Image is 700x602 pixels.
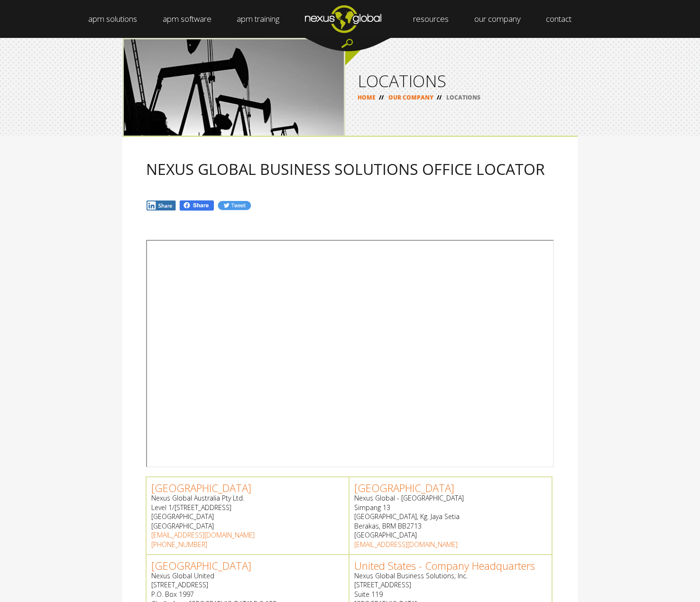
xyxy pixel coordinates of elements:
img: Tw.jpg [217,200,251,211]
a: [EMAIL_ADDRESS][DOMAIN_NAME] [151,530,255,539]
a: [EMAIL_ADDRESS][DOMAIN_NAME] [354,540,458,549]
p: Nexus Global - [GEOGRAPHIC_DATA] Simpang 13 [GEOGRAPHIC_DATA], Kg. Jaya Setia Berakas, BRM BB2713... [354,493,547,540]
h1: LOCATIONS [358,73,565,89]
img: In.jpg [146,200,176,211]
img: Fb.png [179,200,215,211]
a: OUR COMPANY [388,93,433,101]
a: [GEOGRAPHIC_DATA] [354,481,454,495]
h2: NEXUS GLOBAL BUSINESS SOLUTIONS OFFICE LOCATOR [146,161,554,177]
a: HOME [358,93,376,101]
a: [PHONE_NUMBER] [151,540,207,549]
a: United States - Company Headquarters [354,558,535,573]
p: Nexus Global Australia Pty Ltd. Level 1/[STREET_ADDRESS] [GEOGRAPHIC_DATA] [GEOGRAPHIC_DATA] [151,493,344,530]
span: // [433,93,445,101]
a: [GEOGRAPHIC_DATA] [151,481,251,495]
a: [GEOGRAPHIC_DATA] [151,558,251,573]
span: // [376,93,387,101]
